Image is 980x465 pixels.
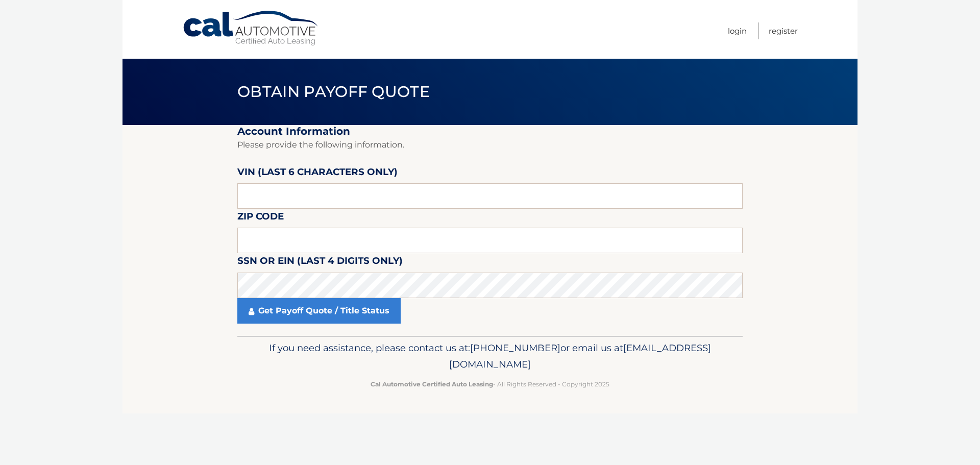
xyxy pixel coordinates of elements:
p: Please provide the following information. [237,138,743,152]
p: If you need assistance, please contact us at: or email us at [244,340,736,373]
label: Zip Code [237,209,284,228]
a: Register [769,22,798,39]
label: SSN or EIN (last 4 digits only) [237,253,403,272]
a: Cal Automotive [182,10,320,46]
span: Obtain Payoff Quote [237,82,430,101]
p: - All Rights Reserved - Copyright 2025 [244,379,736,389]
strong: Cal Automotive Certified Auto Leasing [371,380,493,388]
span: [PHONE_NUMBER] [470,342,560,354]
a: Get Payoff Quote / Title Status [237,298,401,324]
h2: Account Information [237,125,743,138]
a: Login [728,22,747,39]
label: VIN (last 6 characters only) [237,164,398,183]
